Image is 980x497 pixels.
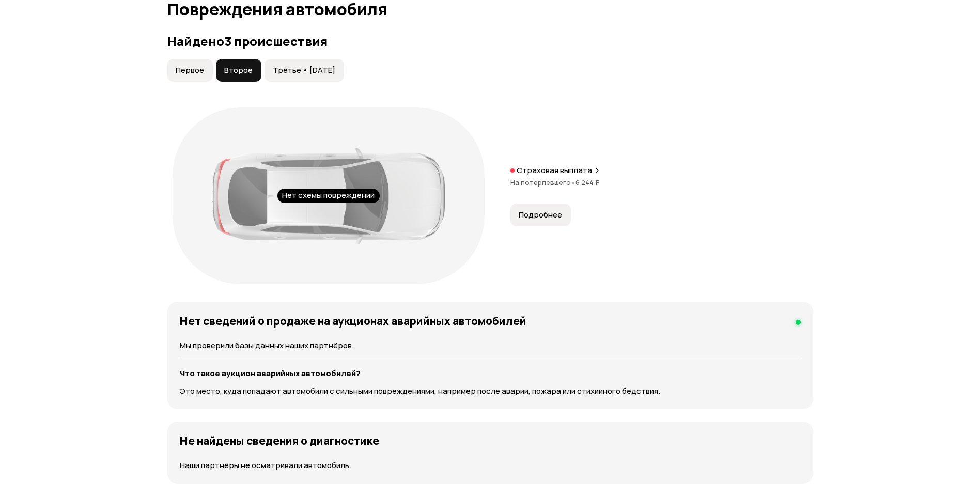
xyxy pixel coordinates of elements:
p: Страховая выплата [517,165,592,176]
span: На потерпевшего [510,178,575,187]
strong: Что такое аукцион аварийных автомобилей? [180,368,361,379]
span: Подробнее [519,210,562,220]
span: Первое [176,65,204,75]
button: Второе [216,59,261,82]
div: Нет схемы повреждений [277,189,380,203]
span: • [571,178,575,187]
span: 6 244 ₽ [575,178,600,187]
button: Подробнее [510,204,571,226]
p: Это место, куда попадают автомобили с сильными повреждениями, например после аварии, пожара или с... [180,385,801,397]
span: Второе [224,65,253,75]
button: Первое [167,59,213,82]
p: Мы проверили базы данных наших партнёров. [180,340,801,351]
h3: Найдено 3 происшествия [167,34,813,49]
h4: Не найдены сведения о диагностике [180,434,379,447]
p: Наши партнёры не осматривали автомобиль. [180,460,801,471]
button: Третье • [DATE] [265,59,344,82]
h4: Нет сведений о продаже на аукционах аварийных автомобилей [180,314,526,328]
span: Третье • [DATE] [273,65,335,75]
